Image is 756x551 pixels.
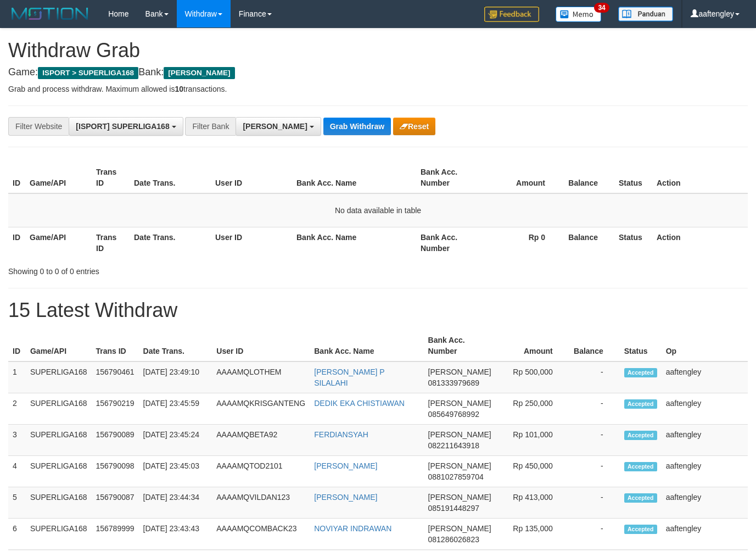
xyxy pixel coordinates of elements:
[310,330,423,361] th: Bank Acc. Name
[662,487,748,519] td: aaftengley
[314,524,391,533] a: NOVIYAR INDRAWAN
[662,393,748,425] td: aaftengley
[8,261,307,277] div: Showing 0 to 0 of 0 entries
[314,399,405,408] a: DEDIK EKA CHISTIAWAN
[662,361,748,393] td: aaftengley
[8,361,26,393] td: 1
[211,227,292,258] th: User ID
[484,7,539,22] img: Feedback.jpg
[8,162,25,193] th: ID
[139,456,212,487] td: [DATE] 23:45:03
[25,227,92,258] th: Game/API
[8,487,26,519] td: 5
[91,487,138,519] td: 156790087
[652,227,748,258] th: Action
[130,162,211,193] th: Date Trans.
[212,519,310,550] td: AAAAMQCOMBACK23
[76,122,169,131] span: [ISPORT] SUPERLIGA168
[314,493,377,502] a: [PERSON_NAME]
[624,493,657,503] span: Accepted
[428,472,484,481] span: Copy 0881027859704 to clipboard
[212,330,310,361] th: User ID
[8,299,748,321] h1: 15 Latest Withdraw
[483,227,562,258] th: Rp 0
[8,519,26,550] td: 6
[26,425,92,456] td: SUPERLIGA168
[496,393,569,425] td: Rp 250,000
[556,7,602,22] img: Button%20Memo.svg
[428,368,491,376] span: [PERSON_NAME]
[8,425,26,456] td: 3
[393,118,435,135] button: Reset
[428,430,491,439] span: [PERSON_NAME]
[428,441,479,450] span: Copy 082211643918 to clipboard
[662,330,748,361] th: Op
[323,118,391,135] button: Grab Withdraw
[92,227,130,258] th: Trans ID
[428,410,479,419] span: Copy 085649768992 to clipboard
[428,399,491,408] span: [PERSON_NAME]
[428,493,491,502] span: [PERSON_NAME]
[212,487,310,519] td: AAAAMQVILDAN123
[185,117,236,136] div: Filter Bank
[8,117,69,136] div: Filter Website
[8,67,748,78] h4: Game: Bank:
[212,456,310,487] td: AAAAMQTOD2101
[624,368,657,377] span: Accepted
[569,330,620,361] th: Balance
[428,461,491,470] span: [PERSON_NAME]
[26,330,92,361] th: Game/API
[496,456,569,487] td: Rp 450,000
[620,330,662,361] th: Status
[496,425,569,456] td: Rp 101,000
[26,487,92,519] td: SUPERLIGA168
[91,361,138,393] td: 156790461
[614,162,652,193] th: Status
[8,5,92,22] img: MOTION_logo.png
[614,227,652,258] th: Status
[562,162,614,193] th: Balance
[569,456,620,487] td: -
[26,361,92,393] td: SUPERLIGA168
[652,162,748,193] th: Action
[594,3,609,13] span: 34
[662,456,748,487] td: aaftengley
[416,162,483,193] th: Bank Acc. Number
[618,7,673,21] img: panduan.png
[624,399,657,409] span: Accepted
[139,519,212,550] td: [DATE] 23:43:43
[428,535,479,544] span: Copy 081286026823 to clipboard
[662,425,748,456] td: aaftengley
[569,393,620,425] td: -
[91,330,138,361] th: Trans ID
[175,85,183,93] strong: 10
[26,456,92,487] td: SUPERLIGA168
[569,425,620,456] td: -
[211,162,292,193] th: User ID
[8,330,26,361] th: ID
[496,519,569,550] td: Rp 135,000
[212,393,310,425] td: AAAAMQKRISGANTENG
[496,361,569,393] td: Rp 500,000
[69,117,183,136] button: [ISPORT] SUPERLIGA168
[624,431,657,440] span: Accepted
[662,519,748,550] td: aaftengley
[428,504,479,513] span: Copy 085191448297 to clipboard
[236,117,321,136] button: [PERSON_NAME]
[8,456,26,487] td: 4
[92,162,130,193] th: Trans ID
[496,330,569,361] th: Amount
[164,67,234,79] span: [PERSON_NAME]
[569,361,620,393] td: -
[38,67,138,79] span: ISPORT > SUPERLIGA168
[212,361,310,393] td: AAAAMQLOTHEM
[139,330,212,361] th: Date Trans.
[26,393,92,425] td: SUPERLIGA168
[8,40,748,62] h1: Withdraw Grab
[91,456,138,487] td: 156790098
[8,84,748,94] p: Grab and process withdraw. Maximum allowed is transactions.
[139,393,212,425] td: [DATE] 23:45:59
[8,193,748,227] td: No data available in table
[483,162,562,193] th: Amount
[416,227,483,258] th: Bank Acc. Number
